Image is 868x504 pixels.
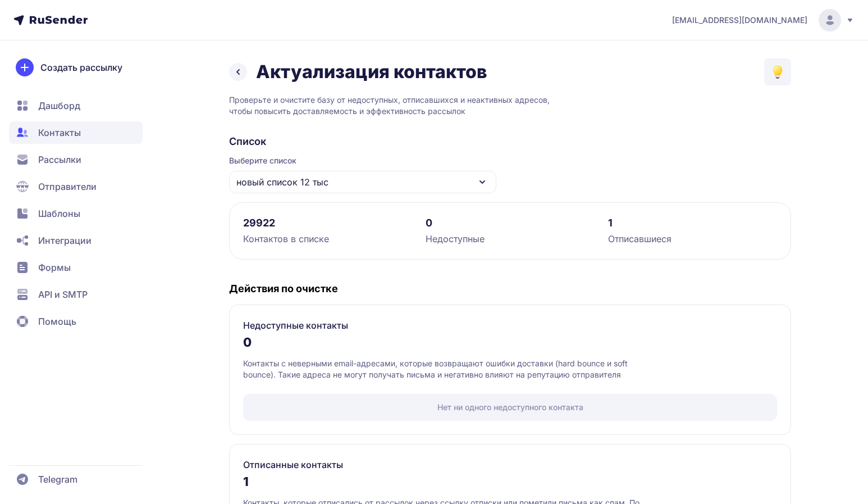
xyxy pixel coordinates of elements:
span: [EMAIL_ADDRESS][DOMAIN_NAME] [672,15,807,26]
span: новый список 12 тыс [236,175,328,189]
div: Контактов в списке [243,232,412,246]
div: Недоступные [426,232,595,246]
div: 0 [426,216,595,230]
div: 1 [243,471,777,497]
h3: Недоступные контакты [243,319,348,332]
div: Нет ни одного недоступного контакта [243,394,777,421]
span: Выберите список [229,155,496,166]
h3: Отписанные контакты [243,458,343,471]
a: Telegram [9,468,143,491]
div: 29922 [243,216,412,230]
div: 1 [608,216,777,230]
span: Помощь [38,315,76,328]
span: Формы [38,261,71,274]
h2: Список [229,135,791,148]
span: Шаблоны [38,207,80,220]
p: Контакты с неверными email-адресами, которые возвращают ошибки доставки (hard bounce и soft bounc... [243,358,661,380]
span: Рассылки [38,153,81,166]
span: Отправители [38,180,97,193]
h1: Актуализация контактов [256,61,487,83]
p: Проверьте и очистите базу от недоступных, отписавшихся и неактивных адресов, чтобы повысить доста... [229,94,791,117]
span: Дашборд [38,99,80,112]
span: API и SMTP [38,288,88,301]
span: Telegram [38,473,77,486]
div: 0 [243,332,777,358]
span: Интеграции [38,234,92,247]
span: Контакты [38,126,81,139]
span: Создать рассылку [40,61,122,74]
h4: Действия по очистке [229,282,791,296]
div: Отписавшиеся [608,232,777,246]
